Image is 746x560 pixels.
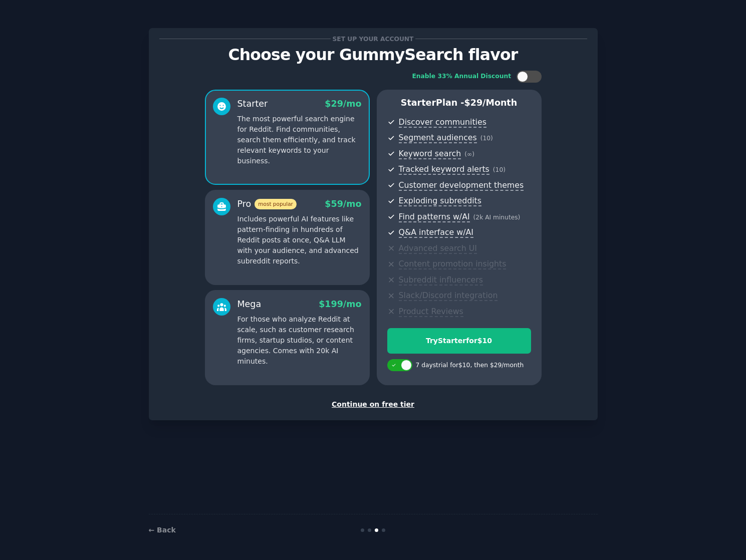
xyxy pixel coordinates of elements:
[416,361,524,370] div: 7 days trial for $10 , then $ 29 /month
[325,199,361,209] span: $ 59 /mo
[325,99,361,109] span: $ 29 /mo
[237,114,362,166] p: The most powerful search engine for Reddit. Find communities, search them efficiently, and track ...
[331,34,415,44] span: Set up your account
[464,98,518,108] span: $ 29 /month
[412,72,512,81] div: Enable 33% Annual Discount
[388,336,531,346] div: Try Starter for $10
[493,166,506,173] span: ( 10 )
[473,214,521,221] span: ( 2k AI minutes )
[399,196,481,206] span: Exploding subreddits
[387,97,531,109] p: Starter Plan -
[387,328,531,354] button: TryStarterfor$10
[159,399,587,410] div: Continue on free tier
[399,243,477,254] span: Advanced search UI
[237,98,268,110] div: Starter
[237,198,297,210] div: Pro
[255,199,297,209] span: most popular
[159,46,587,64] p: Choose your GummySearch flavor
[237,214,362,266] p: Includes powerful AI features like pattern-finding in hundreds of Reddit posts at once, Q&A LLM w...
[399,117,486,128] span: Discover communities
[480,135,493,142] span: ( 10 )
[399,275,483,286] span: Subreddit influencers
[237,298,262,311] div: Mega
[149,526,176,534] a: ← Back
[399,307,463,317] span: Product Reviews
[319,299,361,309] span: $ 199 /mo
[399,149,461,159] span: Keyword search
[399,180,524,191] span: Customer development themes
[399,291,498,301] span: Slack/Discord integration
[464,151,474,158] span: ( ∞ )
[237,314,362,367] p: For those who analyze Reddit at scale, such as customer research firms, startup studios, or conte...
[399,164,489,175] span: Tracked keyword alerts
[399,227,473,238] span: Q&A interface w/AI
[399,212,470,222] span: Find patterns w/AI
[399,133,477,143] span: Segment audiences
[399,259,507,269] span: Content promotion insights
